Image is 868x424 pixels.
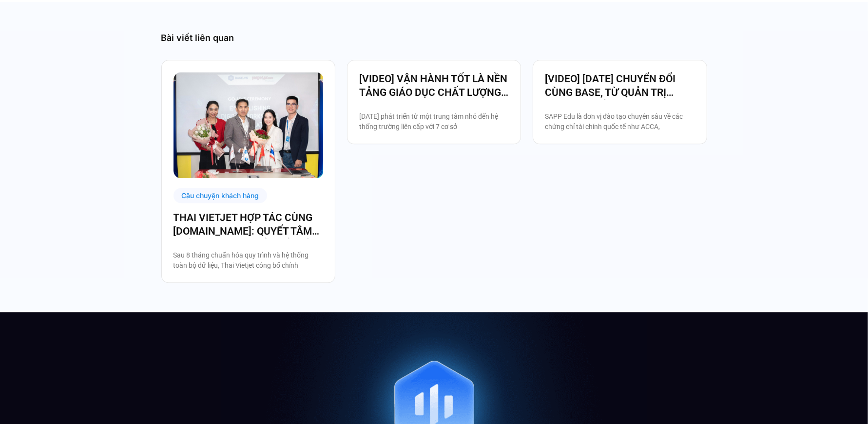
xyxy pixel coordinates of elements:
[545,111,694,132] p: SAPP Edu là đơn vị đào tạo chuyên sâu về các chứng chỉ tài chính quốc tế như ACCA,
[161,31,707,44] div: Bài viết liên quan
[545,72,694,99] a: [VIDEO] [DATE] CHUYỂN ĐỔI CÙNG BASE, TỪ QUẢN TRỊ NHÂN SỰ ĐẾN VẬN HÀNH TOÀN BỘ TỔ CHỨC TẠI [GEOGRA...
[174,250,323,271] p: Sau 8 tháng chuẩn hóa quy trình và hệ thống toàn bộ dữ liệu, Thai Vietjet công bố chính
[174,188,268,203] div: Câu chuyện khách hàng
[174,211,323,238] a: THAI VIETJET HỢP TÁC CÙNG [DOMAIN_NAME]: QUYẾT TÂM “CẤT CÁNH” CHUYỂN ĐỔI SỐ
[359,111,509,132] p: [DATE] phát triển từ một trung tâm nhỏ đến hệ thống trường liên cấp với 7 cơ sở
[359,72,509,99] a: [VIDEO] VẬN HÀNH TỐT LÀ NỀN TẢNG GIÁO DỤC CHẤT LƯỢNG – BAMBOO SCHOOL CHỌN BASE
